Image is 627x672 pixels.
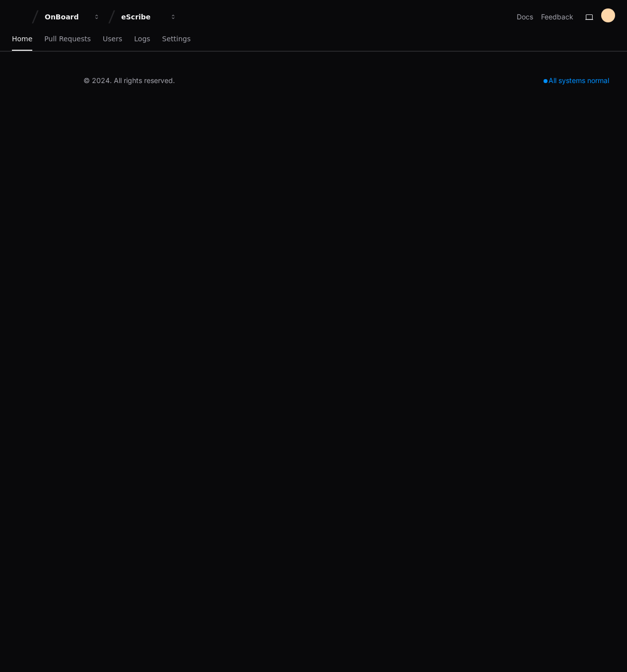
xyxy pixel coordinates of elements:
[44,36,90,42] span: Pull Requests
[44,28,90,51] a: Pull Requests
[103,36,122,42] span: Users
[83,76,175,86] div: © 2024. All rights reserved.
[134,28,150,51] a: Logs
[162,36,190,42] span: Settings
[517,12,533,22] a: Docs
[541,12,573,22] button: Feedback
[162,28,190,51] a: Settings
[538,74,615,88] div: All systems normal
[12,28,32,51] a: Home
[103,28,122,51] a: Users
[41,8,104,26] button: OnBoard
[117,8,181,26] button: eScribe
[134,36,150,42] span: Logs
[121,12,164,22] div: eScribe
[12,36,32,42] span: Home
[45,12,87,22] div: OnBoard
